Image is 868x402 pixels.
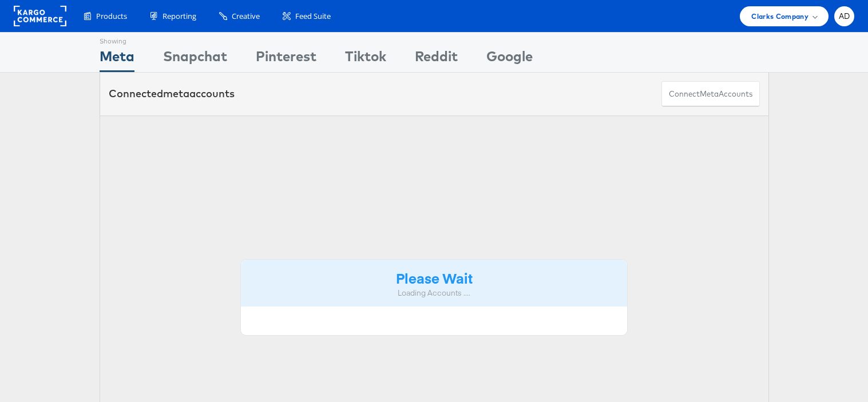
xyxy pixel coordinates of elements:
[256,46,316,72] div: Pinterest
[396,268,473,287] strong: Please Wait
[295,11,331,22] span: Feed Suite
[839,13,850,20] span: AD
[661,81,760,107] button: ConnectmetaAccounts
[100,46,134,72] div: Meta
[751,10,808,22] span: Clarks Company
[486,46,533,72] div: Google
[415,46,458,72] div: Reddit
[163,87,189,100] span: meta
[700,89,719,99] span: meta
[162,11,196,22] span: Reporting
[249,288,619,298] div: Loading Accounts ....
[100,33,134,46] div: Showing
[109,86,235,101] div: Connected accounts
[96,11,127,22] span: Products
[163,46,227,72] div: Snapchat
[345,46,386,72] div: Tiktok
[232,11,260,22] span: Creative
